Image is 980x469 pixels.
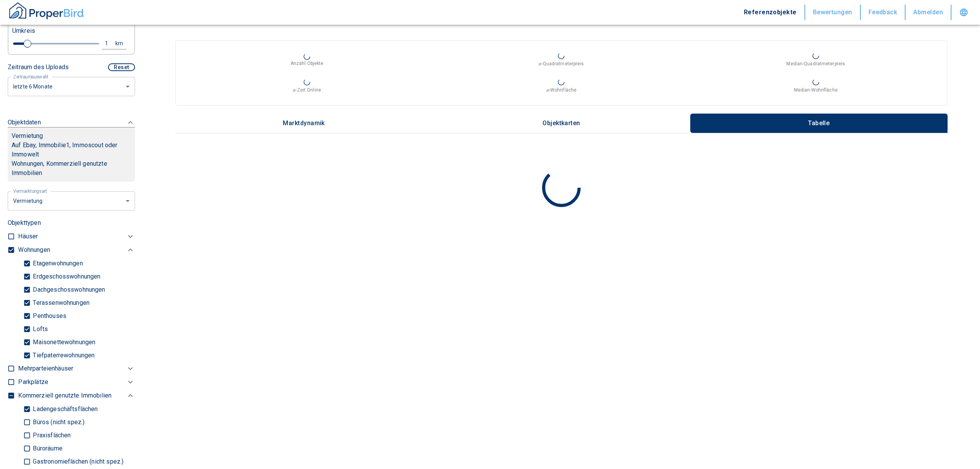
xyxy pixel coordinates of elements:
p: ⌀-Wohnfläche [546,87,576,93]
div: wrapped label tabs example [175,114,948,133]
button: Abmelden [906,5,951,20]
p: Umkreis [12,26,35,36]
p: Lofts [31,326,48,332]
p: Median-Quadratmeterpreis [786,60,845,67]
p: Marktdynamik [283,120,325,127]
p: Etagenwohnungen [31,260,83,267]
div: Häuser [18,230,135,243]
div: Kommerziell genutzte Immobilien [18,389,135,403]
p: Objektdaten [8,118,41,127]
div: Mehrparteienhäuser [18,362,135,376]
p: Praxisflächen [31,432,71,438]
div: 1 [104,39,118,48]
div: Parkplätze [18,376,135,389]
p: Wohnungen, Kommerziell genutzte Immobilien [12,159,131,178]
p: Median-Wohnfläche [794,87,838,93]
button: 1km [102,38,127,49]
button: Referenzobjekte [736,5,805,20]
p: Penthouses [31,313,66,319]
p: Anzahl Objekte [291,60,324,67]
button: ProperBird Logo and Home Button [8,1,85,24]
p: Objekttypen [8,218,135,228]
p: Mehrparteienhäuser [18,364,73,373]
p: Tiefpaterrewohnungen [31,352,95,359]
div: letzte 6 Monate [8,76,135,97]
p: Büros (nicht spez.) [31,419,84,425]
p: Auf Ebay, Immobilie1, Immoscout oder Immowelt [12,141,131,159]
button: Bewertungen [805,5,861,20]
p: ⌀-Quadratmeterpreis [539,60,584,67]
div: letzte 6 Monate [8,190,135,211]
button: Feedback [861,5,906,20]
p: Ladengeschäftsflächen [31,406,98,412]
p: Büroräume [31,445,62,452]
p: Objektkarten [542,120,581,127]
div: km [118,39,125,48]
div: Wohnungen [18,243,135,257]
p: Wohnungen [18,245,50,255]
p: Maisonettewohnungen [31,339,95,345]
p: Terassenwohnungen [31,300,90,306]
p: ⌀-Zeit Online [293,87,321,93]
div: ObjektdatenVermietungAuf Ebay, Immobilie1, Immoscout oder ImmoweltWohnungen, Kommerziell genutzte... [8,110,135,189]
img: ProperBird Logo and Home Button [8,1,85,20]
p: Dachgeschosswohnungen [31,287,105,293]
button: Reset [108,63,135,71]
p: Zeitraum des Uploads [8,63,69,72]
p: Parkplätze [18,377,48,387]
p: Gastronomieflächen (nicht spez.) [31,459,123,465]
p: Kommerziell genutzte Immobilien [18,391,112,400]
p: Häuser [18,232,38,241]
p: Erdgeschosswohnungen [31,274,100,280]
p: Vermietung [12,131,43,141]
p: Tabelle [799,120,838,127]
